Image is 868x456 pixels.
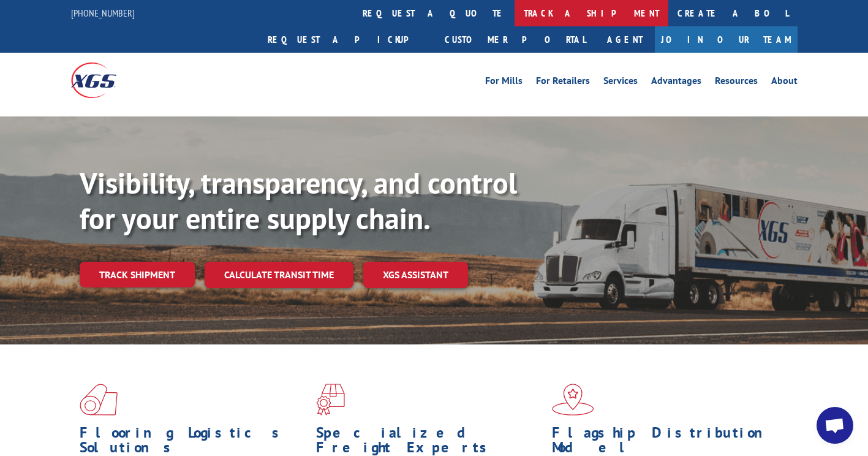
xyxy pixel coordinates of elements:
[817,407,853,444] div: Open chat
[80,384,118,416] img: xgs-icon-total-supply-chain-intelligence-red
[536,76,590,89] a: For Retailers
[316,384,345,416] img: xgs-icon-focused-on-flooring-red
[71,7,135,19] a: [PHONE_NUMBER]
[436,26,595,53] a: Customer Portal
[715,76,758,89] a: Resources
[603,76,638,89] a: Services
[552,384,594,416] img: xgs-icon-flagship-distribution-model-red
[363,262,468,288] a: XGS ASSISTANT
[771,76,798,89] a: About
[651,76,701,89] a: Advantages
[595,26,655,53] a: Agent
[485,76,523,89] a: For Mills
[655,26,798,53] a: Join Our Team
[80,262,195,287] a: Track shipment
[80,164,517,237] b: Visibility, transparency, and control for your entire supply chain.
[259,26,436,53] a: Request a pickup
[205,262,353,288] a: Calculate transit time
